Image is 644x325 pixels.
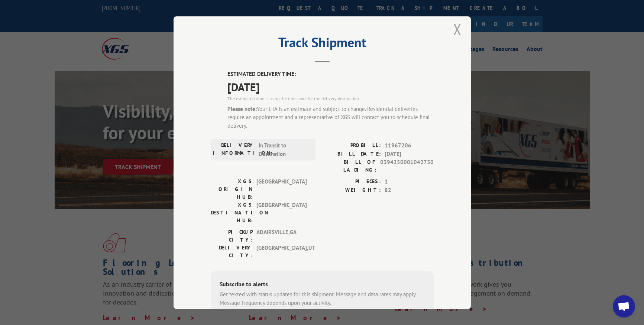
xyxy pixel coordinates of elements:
span: 11967206 [385,141,434,150]
label: BILL DATE: [322,150,381,158]
button: Close modal [453,19,462,39]
div: Subscribe to alerts [220,280,425,290]
span: ADAIRSVILLE , GA [256,228,307,244]
div: Get texted with status updates for this shipment. Message and data rates may apply. Message frequ... [220,290,425,307]
span: In Transit to Destination [259,141,309,158]
label: DELIVERY CITY: [211,244,253,259]
span: [DATE] [227,78,434,95]
span: 0394250001042750 [380,158,434,174]
label: DELIVERY INFORMATION: [213,141,255,158]
label: PROBILL: [322,141,381,150]
label: BILL OF LADING: [322,158,376,174]
label: PIECES: [322,178,381,186]
label: WEIGHT: [322,186,381,194]
div: Your ETA is an estimate and subject to change. Residential deliveries require an appointment and ... [227,105,434,130]
span: [GEOGRAPHIC_DATA] [256,201,307,224]
h2: Track Shipment [211,37,434,51]
label: XGS ORIGIN HUB: [211,178,253,201]
span: [GEOGRAPHIC_DATA] , UT [256,244,307,259]
div: Open chat [613,295,635,318]
label: ESTIMATED DELIVERY TIME: [227,70,434,79]
label: PICKUP CITY: [211,228,253,244]
span: [DATE] [385,150,434,158]
span: [GEOGRAPHIC_DATA] [256,178,307,201]
span: 82 [385,186,434,194]
span: 1 [385,178,434,186]
div: The estimated time is using the time zone for the delivery destination. [227,95,434,102]
strong: Please note: [227,105,257,112]
label: XGS DESTINATION HUB: [211,201,253,224]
